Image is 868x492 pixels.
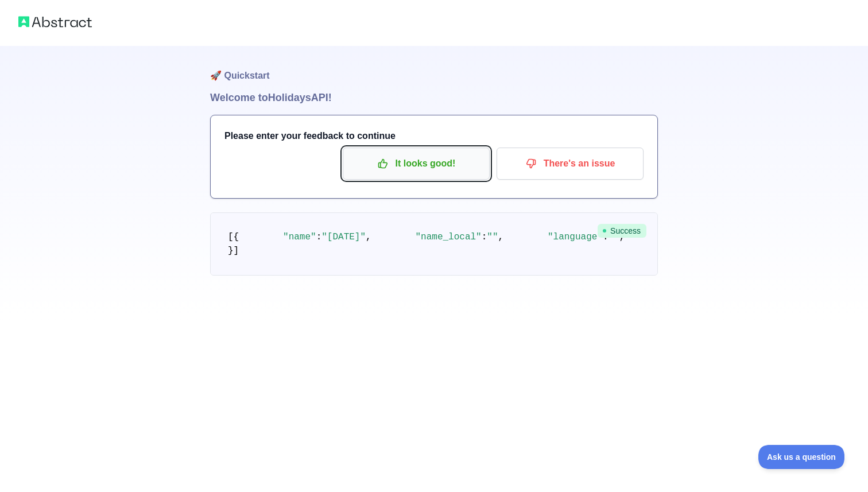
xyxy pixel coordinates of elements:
[497,148,644,180] button: There's an issue
[598,224,646,238] span: Success
[758,445,845,469] iframe: Toggle Customer Support
[366,232,371,242] span: ,
[18,14,92,30] img: Abstract logo
[343,148,490,180] button: It looks good!
[487,232,498,242] span: ""
[505,154,635,173] p: There's an issue
[316,232,322,242] span: :
[283,232,316,242] span: "name"
[210,46,658,90] h1: 🚀 Quickstart
[415,232,481,242] span: "name_local"
[228,232,234,242] span: [
[548,232,603,242] span: "language"
[210,90,658,106] h1: Welcome to Holidays API!
[351,154,481,173] p: It looks good!
[224,129,644,143] h3: Please enter your feedback to continue
[321,232,366,242] span: "[DATE]"
[498,232,504,242] span: ,
[482,232,487,242] span: :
